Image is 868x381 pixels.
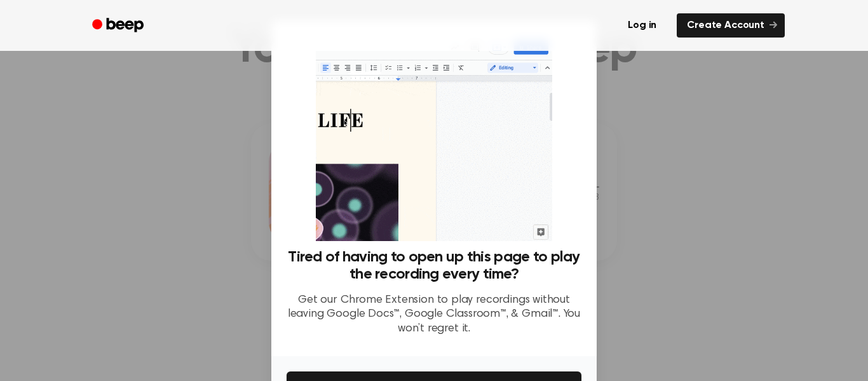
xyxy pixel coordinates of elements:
img: Beep extension in action [316,36,552,241]
h3: Tired of having to open up this page to play the recording every time? [287,249,581,283]
a: Log in [615,11,669,40]
a: Create Account [677,13,785,38]
p: Get our Chrome Extension to play recordings without leaving Google Docs™, Google Classroom™, & Gm... [287,293,581,336]
a: Beep [83,13,155,38]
